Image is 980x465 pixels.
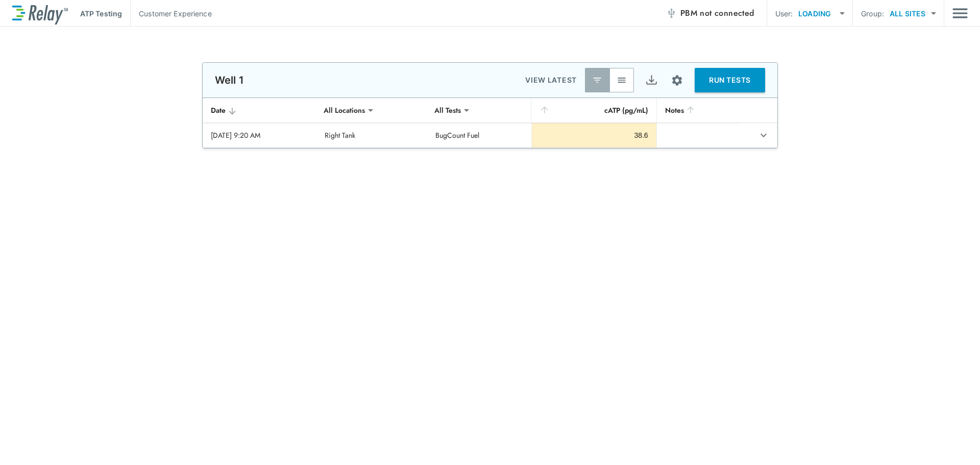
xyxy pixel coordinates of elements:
p: ATP Testing [80,8,122,19]
img: Latest [592,75,602,85]
p: Well 1 [215,74,244,86]
img: View All [617,75,627,85]
div: cATP (pg/mL) [540,104,648,116]
img: Export Icon [645,74,658,87]
img: Drawer Icon [952,4,968,23]
div: All Locations [316,100,372,120]
td: BugCount Fuel [427,123,531,148]
th: Date [203,98,316,123]
div: Notes [665,104,730,116]
span: PBM [680,6,754,20]
td: Right Tank [316,123,427,148]
p: Customer Experience [139,8,212,19]
table: sticky table [203,98,777,148]
button: expand row [755,127,772,144]
span: not connected [700,7,754,19]
img: Offline Icon [666,8,676,18]
button: Site setup [664,67,691,94]
img: Settings Icon [671,74,683,87]
p: VIEW LATEST [525,74,577,86]
button: Main menu [952,4,968,23]
p: Group: [861,8,884,19]
div: [DATE] 9:20 AM [211,130,308,140]
iframe: Resource center [818,434,970,457]
button: RUN TESTS [695,68,765,92]
button: Export [639,68,664,92]
div: All Tests [427,100,468,120]
p: User: [775,8,793,19]
img: LuminUltra Relay [12,3,68,25]
button: PBM not connected [662,3,758,23]
div: 38.6 [540,130,648,140]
